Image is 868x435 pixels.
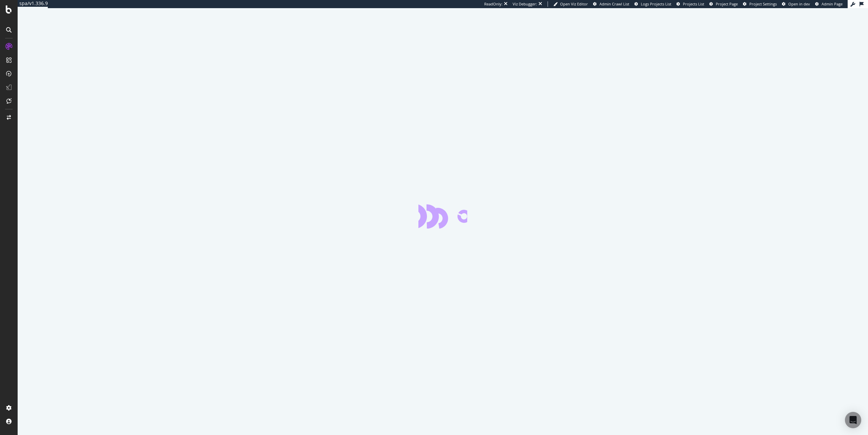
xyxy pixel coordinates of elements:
div: animation [418,204,467,229]
div: ReadOnly: [484,1,502,7]
a: Projects List [676,1,704,7]
a: Open in dev [782,1,810,7]
span: Open in dev [788,1,810,6]
span: Admin Crawl List [599,1,629,6]
span: Project Page [716,1,738,6]
div: Open Intercom Messenger [845,412,861,428]
span: Admin Page [822,1,843,6]
a: Admin Page [815,1,843,7]
span: Open Viz Editor [560,1,588,6]
div: Viz Debugger: [513,1,537,7]
a: Project Settings [743,1,777,7]
a: Admin Crawl List [593,1,629,7]
span: Logs Projects List [641,1,671,6]
a: Project Page [709,1,738,7]
span: Project Settings [749,1,777,6]
span: Projects List [683,1,704,6]
a: Logs Projects List [634,1,671,7]
a: Open Viz Editor [553,1,588,7]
